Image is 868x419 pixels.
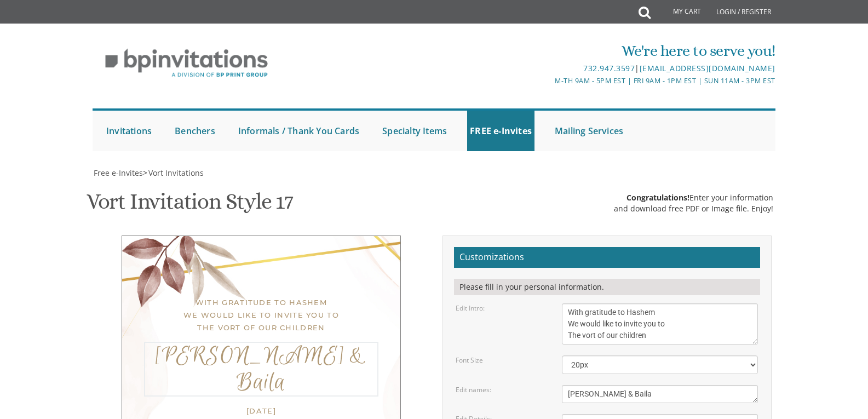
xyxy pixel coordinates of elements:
label: Edit names: [456,385,491,394]
a: Mailing Services [552,111,626,151]
div: Please fill in your personal information. [454,279,760,295]
a: [EMAIL_ADDRESS][DOMAIN_NAME] [640,63,775,73]
a: Invitations [104,111,154,151]
img: BP Invitation Loft [93,41,280,86]
div: | [321,62,775,75]
a: FREE e-Invites [467,111,534,151]
label: Edit Intro: [456,303,485,313]
span: > [143,168,204,178]
div: Enter your information [614,192,773,203]
textarea: [PERSON_NAME] & Baila [562,385,758,403]
a: Informals / Thank You Cards [235,111,362,151]
div: [PERSON_NAME] & Baila [144,342,378,397]
h1: Vort Invitation Style 17 [87,190,293,222]
span: Vort Invitations [148,168,204,178]
a: Free e-Invites [93,168,143,178]
span: Congratulations! [626,192,689,203]
span: Free e-Invites [94,168,143,178]
div: and download free PDF or Image file. Enjoy! [614,203,773,214]
h2: Customizations [454,247,760,268]
textarea: With gratitude to Hashem We would like to invite you to The vort of our children [562,303,758,345]
a: Vort Invitations [147,168,204,178]
label: Font Size [456,355,483,365]
a: Benchers [172,111,218,151]
a: Specialty Items [380,111,450,151]
div: We're here to serve you! [321,40,775,62]
div: M-Th 9am - 5pm EST | Fri 9am - 1pm EST | Sun 11am - 3pm EST [321,75,775,87]
a: 732.947.3597 [583,63,635,73]
div: With gratitude to Hashem We would like to invite you to The vort of our children [144,296,378,334]
a: My Cart [649,1,709,23]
